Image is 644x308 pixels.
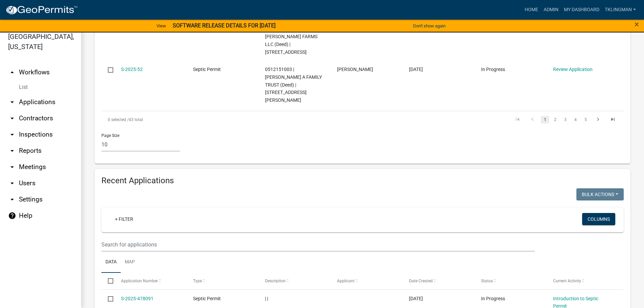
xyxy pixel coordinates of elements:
span: Septic Permit [193,67,221,72]
span: Application Number [121,279,158,283]
button: Bulk Actions [576,188,624,200]
span: | | [265,296,268,301]
li: page 5 [580,114,591,125]
datatable-header-cell: Type [186,273,258,289]
span: 0236226003 | DETTMANN FARMS LLC (Deed) | 15175 GOLDEN AVE [265,26,317,54]
a: 1 [541,116,549,123]
span: In Progress [481,296,505,301]
i: arrow_drop_down [8,195,16,204]
input: Search for applications [101,238,535,252]
a: S-2025-52 [121,67,143,72]
i: arrow_drop_down [8,114,16,122]
strong: SOFTWARE RELEASE DETAILS FOR [DATE] [173,22,276,29]
span: Status [481,279,493,283]
span: Date Created [409,279,433,283]
a: go to first page [511,116,524,123]
span: × [635,20,639,29]
a: 2 [551,116,559,123]
a: Review Application [553,67,593,72]
datatable-header-cell: Application Number [114,273,186,289]
a: View [154,20,169,31]
button: Don't show again [410,20,448,31]
i: arrow_drop_down [8,163,16,171]
datatable-header-cell: Select [101,273,114,289]
a: 4 [571,116,579,123]
a: go to previous page [526,116,539,123]
datatable-header-cell: Description [259,273,331,289]
a: Home [522,3,541,16]
i: arrow_drop_up [8,68,16,76]
span: Type [193,279,202,283]
a: My Dashboard [561,3,602,16]
i: help [8,212,16,220]
span: 0512151003 | OLSON LARRY A FAMILY TRUST (Deed) | 17508 GUNDER RD [265,67,322,103]
datatable-header-cell: Status [475,273,547,289]
li: page 2 [550,114,560,125]
li: page 3 [560,114,570,125]
button: Close [635,20,639,28]
button: Columns [582,213,615,225]
span: 0 selected / [108,117,129,122]
a: go to last page [606,116,619,123]
span: In Progress [481,67,505,72]
h4: Recent Applications [101,176,624,186]
a: Data [101,252,121,273]
span: Reggie vine [337,67,373,72]
datatable-header-cell: Current Activity [547,273,619,289]
li: page 4 [570,114,580,125]
span: Current Activity [553,279,581,283]
a: + Filter [110,213,139,225]
span: 09/14/2025 [409,296,423,301]
i: arrow_drop_down [8,131,16,139]
i: arrow_drop_down [8,179,16,187]
a: go to next page [592,116,604,123]
a: S-2025-478091 [121,296,153,301]
span: Septic Permit [193,296,221,301]
datatable-header-cell: Date Created [403,273,475,289]
div: 43 total [101,111,308,128]
a: tklingman [602,3,639,16]
a: Admin [541,3,561,16]
li: page 1 [540,114,550,125]
a: 3 [561,116,569,123]
span: Applicant [337,279,355,283]
a: Map [121,252,139,273]
datatable-header-cell: Applicant [331,273,403,289]
span: Description [265,279,286,283]
i: arrow_drop_down [8,98,16,106]
span: 08/11/2025 [409,67,423,72]
a: 5 [581,116,590,123]
i: arrow_drop_down [8,147,16,155]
